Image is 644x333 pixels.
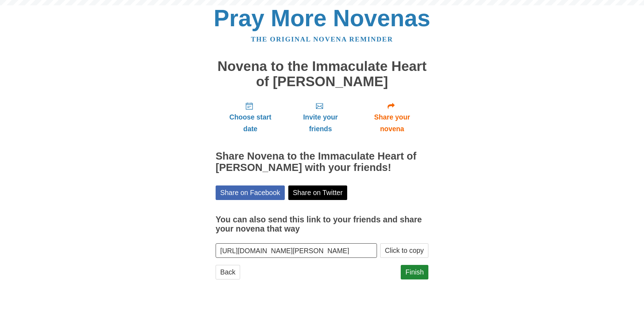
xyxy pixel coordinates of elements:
[251,35,393,43] a: The original novena reminder
[216,151,428,173] h2: Share Novena to the Immaculate Heart of [PERSON_NAME] with your friends!
[216,185,285,200] a: Share on Facebook
[288,185,348,200] a: Share on Twitter
[216,215,428,233] h3: You can also send this link to your friends and share your novena that way
[356,96,428,138] a: Share your novena
[216,265,240,279] a: Back
[216,59,428,89] h1: Novena to the Immaculate Heart of [PERSON_NAME]
[380,243,428,258] button: Click to copy
[363,111,421,135] span: Share your novena
[216,96,285,138] a: Choose start date
[285,96,356,138] a: Invite your friends
[214,5,431,31] a: Pray More Novenas
[292,111,349,135] span: Invite your friends
[223,111,278,135] span: Choose start date
[401,265,428,279] a: Finish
